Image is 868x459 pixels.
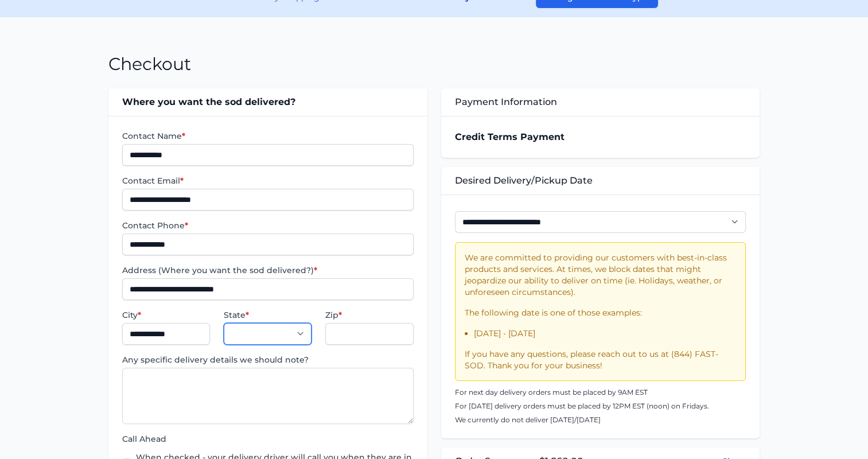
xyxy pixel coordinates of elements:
[465,307,736,318] p: The following date is one of those examples:
[122,433,413,445] label: Call Ahead
[455,388,746,397] p: For next day delivery orders must be placed by 9AM EST
[122,354,413,365] label: Any specific delivery details we should note?
[122,220,413,231] label: Contact Phone
[441,167,760,195] div: Desired Delivery/Pickup Date
[455,402,746,411] p: For [DATE] delivery orders must be placed by 12PM EST (noon) on Fridays.
[224,309,312,321] label: State
[455,415,746,425] p: We currently do not deliver [DATE]/[DATE]
[122,175,413,186] label: Contact Email
[108,88,427,116] div: Where you want the sod delivered?
[455,131,565,142] strong: Credit Terms Payment
[465,348,736,371] p: If you have any questions, please reach out to us at (844) FAST-SOD. Thank you for your business!
[465,252,736,298] p: We are committed to providing our customers with best-in-class products and services. At times, w...
[122,309,210,321] label: City
[108,54,191,75] h1: Checkout
[474,328,736,339] li: [DATE] - [DATE]
[122,130,413,142] label: Contact Name
[441,88,760,116] div: Payment Information
[325,309,413,321] label: Zip
[122,264,413,276] label: Address (Where you want the sod delivered?)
